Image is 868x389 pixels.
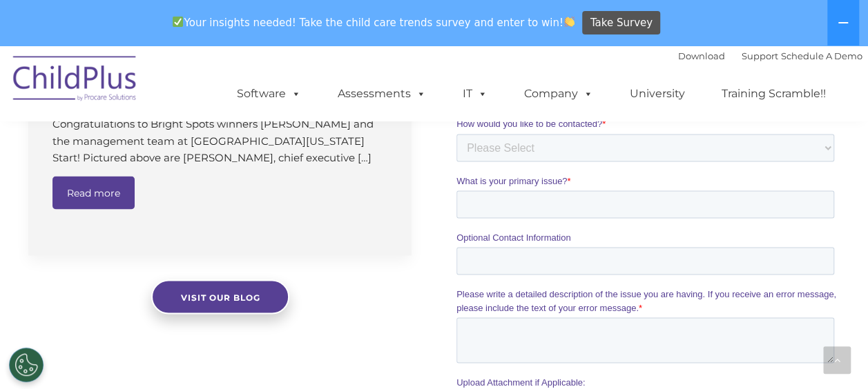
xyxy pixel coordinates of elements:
p: Congratulations to Bright Spots winners [PERSON_NAME] and the management team at [GEOGRAPHIC_DATA... [52,116,391,166]
a: Visit our blog [151,279,289,314]
a: Software [223,80,315,108]
button: Cookies Settings [9,348,44,382]
a: Assessments [324,80,440,108]
a: Company [510,80,607,108]
span: Take Survey [590,11,653,35]
a: Take Survey [582,11,660,35]
span: Visit our blog [180,292,260,302]
img: ✅ [173,17,183,27]
a: Support [742,50,778,61]
a: University [616,80,699,108]
img: 👏 [564,17,575,27]
a: IT [449,80,501,108]
span: Your insights needed! Take the child care trends survey and enter to win! [167,9,581,36]
a: Read more [52,176,135,209]
a: Download [678,50,725,61]
iframe: Chat Widget [642,240,868,389]
a: Training Scramble!! [708,80,840,108]
img: ChildPlus by Procare Solutions [6,46,144,115]
font: | [678,50,862,61]
a: Schedule A Demo [781,50,862,61]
